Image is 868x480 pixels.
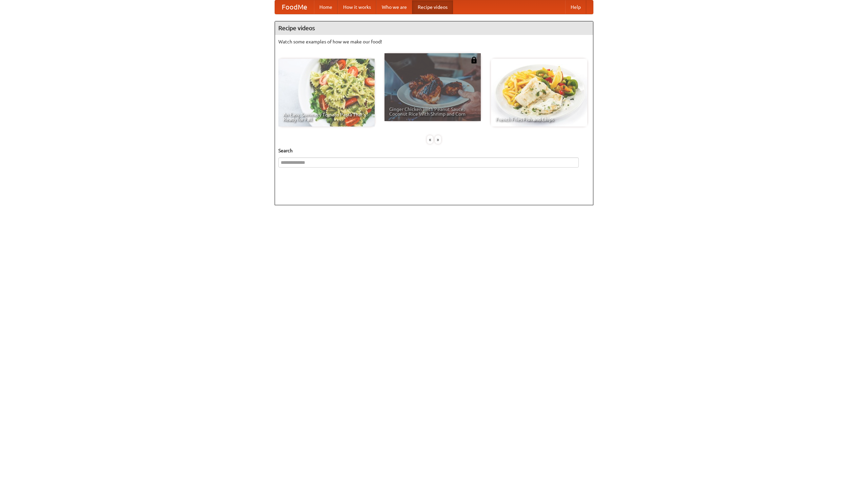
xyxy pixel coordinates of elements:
[278,59,375,127] a: An Easy, Summery Tomato Pasta That's Ready for Fall
[275,0,314,14] a: FoodMe
[435,135,441,144] div: »
[496,117,583,122] span: French Fries Fish and Chips
[491,59,587,127] a: French Fries Fish and Chips
[427,135,433,144] div: «
[338,0,376,14] a: How it works
[314,0,338,14] a: Home
[283,112,370,122] span: An Easy, Summery Tomato Pasta That's Ready for Fall
[278,147,590,154] h5: Search
[412,0,453,14] a: Recipe videos
[471,57,477,63] img: 483408.png
[376,0,412,14] a: Who we are
[278,38,590,45] p: Watch some examples of how we make our food!
[275,21,593,35] h4: Recipe videos
[565,0,586,14] a: Help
